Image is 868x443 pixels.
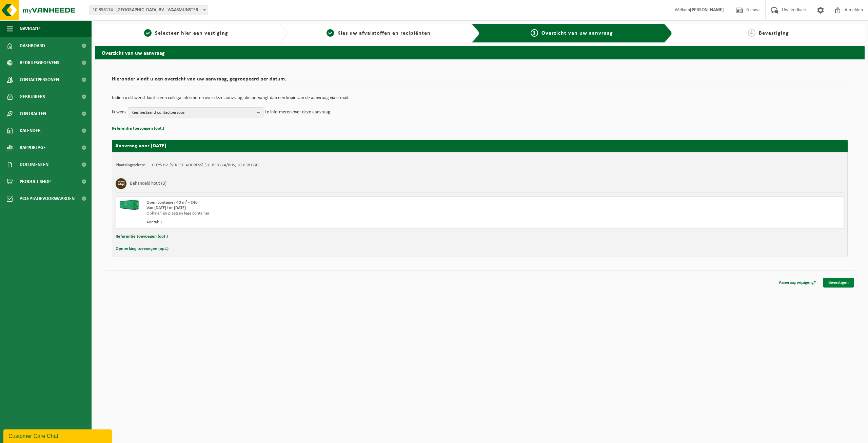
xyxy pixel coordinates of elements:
[774,278,821,288] a: Aanvraag wijzigen
[265,107,332,117] p: te informeren over deze aanvraag.
[116,244,169,253] button: Opmerking toevoegen (opt.)
[337,31,431,36] span: Kies uw afvalstoffen en recipiënten
[115,143,166,149] strong: Aanvraag voor [DATE]
[146,206,186,210] strong: Van [DATE] tot [DATE]
[748,29,755,37] span: 4
[20,173,51,190] span: Product Shop
[146,220,507,225] div: Aantal: 1
[3,428,113,443] iframe: chat widget
[20,54,59,71] span: Bedrijfsgegevens
[20,71,59,88] span: Contactpersonen
[146,200,198,205] span: Open container 40 m³ - C40
[90,5,208,15] span: 10-858174 - CLEYS BV - WAASMUNSTER
[130,178,166,189] h3: Behandeld hout (B)
[823,278,854,288] a: Bevestigen
[20,122,41,139] span: Kalender
[291,29,467,37] a: 2Kies uw afvalstoffen en recipiënten
[20,88,45,105] span: Gebruikers
[531,29,538,37] span: 3
[155,31,228,36] span: Selecteer hier een vestiging
[20,156,48,173] span: Documenten
[112,76,848,86] h2: Hieronder vindt u een overzicht van uw aanvraag, gegroepeerd per datum.
[327,29,334,37] span: 2
[132,108,254,118] span: Kies bestaand contactpersoon
[152,163,259,168] td: CLEYS BV, [STREET_ADDRESS] (10-858174/BUS, 10-858174)
[112,107,126,117] p: Ik wens
[90,5,208,15] span: 10-858174 - CLEYS BV - WAASMUNSTER
[690,7,724,13] strong: [PERSON_NAME]
[112,96,848,100] p: Indien u dit wenst kunt u een collega informeren over deze aanvraag, die ontvangt dan een kopie v...
[98,29,274,37] a: 1Selecteer hier een vestiging
[144,29,152,37] span: 1
[119,200,140,210] img: HK-XC-40-GN-00.png
[20,20,41,37] span: Navigatie
[116,232,168,241] button: Referentie toevoegen (opt.)
[20,105,46,122] span: Contracten
[112,124,164,133] button: Referentie toevoegen (opt.)
[128,107,263,117] button: Kies bestaand contactpersoon
[20,139,46,156] span: Rapportage
[95,46,865,59] h2: Overzicht van uw aanvraag
[20,190,75,207] span: Acceptatievoorwaarden
[20,37,45,54] span: Dashboard
[541,31,613,36] span: Overzicht van uw aanvraag
[116,163,145,167] strong: Plaatsingsadres:
[759,31,789,36] span: Bevestiging
[146,211,507,216] div: Ophalen en plaatsen lege container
